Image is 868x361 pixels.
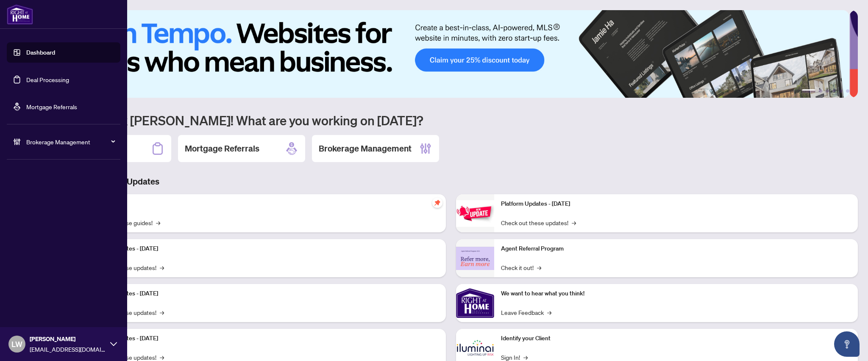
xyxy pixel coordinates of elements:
img: We want to hear what you think! [456,284,494,322]
p: Agent Referral Program [501,244,851,254]
p: Identify your Client [501,334,851,343]
span: Brokerage Management [26,137,114,146]
h1: Welcome back [PERSON_NAME]! What are you working on [DATE]? [44,112,858,128]
p: Self-Help [89,199,439,209]
a: Deal Processing [26,76,69,83]
span: → [572,218,576,227]
a: Check it out!→ [501,263,541,272]
button: Open asap [834,331,860,357]
span: LW [11,338,22,350]
button: 4 [832,89,836,93]
h3: Brokerage & Industry Updates [44,176,858,187]
img: Platform Updates - June 23, 2025 [456,200,494,227]
a: Leave Feedback→ [501,308,551,317]
a: Dashboard [26,49,55,56]
h2: Brokerage Management [319,143,412,154]
span: [EMAIL_ADDRESS][DOMAIN_NAME] [30,344,106,354]
p: Platform Updates - [DATE] [89,289,439,298]
h2: Mortgage Referrals [185,143,259,154]
button: 5 [839,89,843,93]
span: → [547,308,551,317]
p: Platform Updates - [DATE] [89,244,439,254]
p: Platform Updates - [DATE] [501,199,851,209]
span: → [156,218,160,227]
p: We want to hear what you think! [501,289,851,298]
img: logo [7,4,33,25]
span: [PERSON_NAME] [30,334,106,344]
p: Platform Updates - [DATE] [89,334,439,343]
img: Slide 0 [44,10,849,98]
span: → [160,263,164,272]
span: → [160,308,164,317]
button: 3 [826,89,829,93]
a: Check out these updates!→ [501,218,576,227]
span: → [537,263,541,272]
a: Mortgage Referrals [26,103,77,110]
button: 6 [846,89,849,93]
button: 2 [819,89,822,93]
span: pushpin [432,198,442,208]
img: Agent Referral Program [456,247,494,270]
button: 1 [802,89,815,93]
